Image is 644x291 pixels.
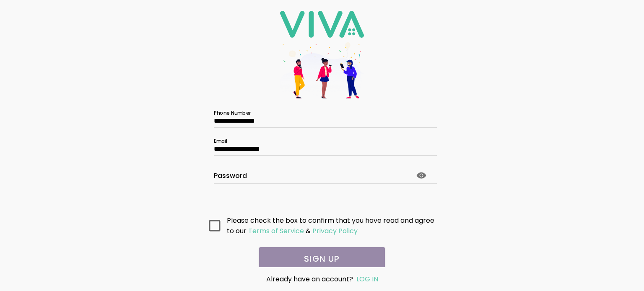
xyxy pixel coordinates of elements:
ion-text: Terms of Service [248,226,304,236]
input: Email [214,145,430,152]
ion-text: Privacy Policy [312,226,358,236]
input: Phone Number [214,117,430,124]
div: Already have an account? [224,274,420,284]
a: LOG IN [356,274,378,284]
ion-col: Please check the box to confirm that you have read and agree to our & [225,213,439,238]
